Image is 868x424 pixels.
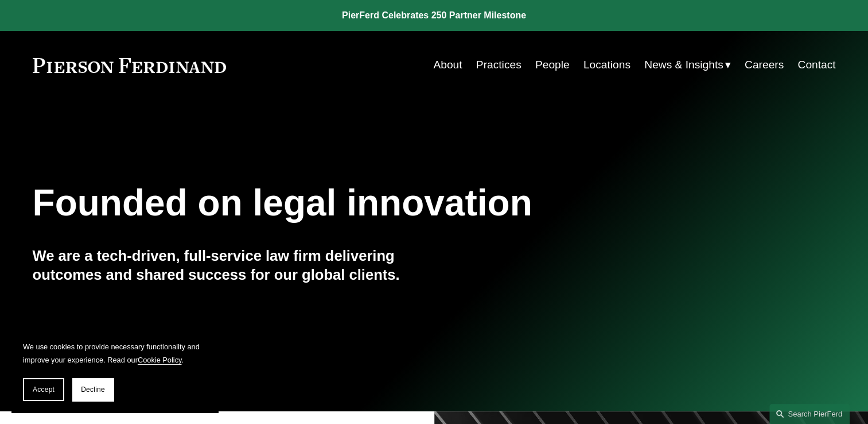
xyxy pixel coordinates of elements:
[644,54,731,76] a: folder dropdown
[535,54,570,76] a: People
[138,356,182,364] a: Cookie Policy
[23,378,64,401] button: Accept
[23,340,207,367] p: We use cookies to provide necessary functionality and improve your experience. Read our .
[769,404,850,424] a: Search this site
[11,329,218,413] section: Cookie banner
[81,386,105,394] span: Decline
[72,378,114,401] button: Decline
[33,182,702,224] h1: Founded on legal innovation
[433,54,462,76] a: About
[33,246,434,284] h4: We are a tech-driven, full-service law firm delivering outcomes and shared success for our global...
[476,54,521,76] a: Practices
[797,54,835,76] a: Contact
[644,55,723,75] span: News & Insights
[745,54,784,76] a: Careers
[583,54,630,76] a: Locations
[33,386,55,394] span: Accept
